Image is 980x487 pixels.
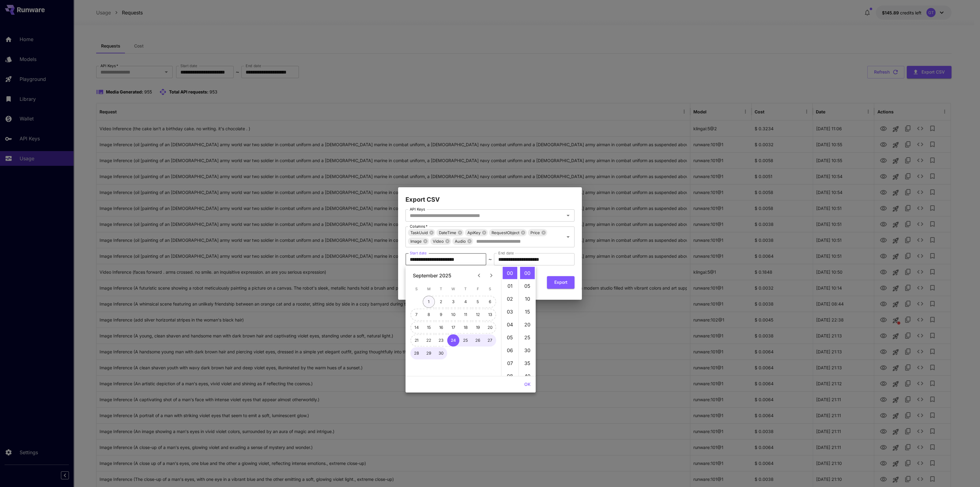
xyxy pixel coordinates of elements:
div: TaskUuid [408,229,435,236]
li: 2 hours [503,293,517,305]
li: 20 minutes [520,318,535,331]
button: 30 [435,347,447,360]
button: Previous month [473,269,485,282]
div: Audio [452,238,473,245]
li: 8 hours [503,370,517,382]
button: Next month [485,269,497,282]
button: 10 [447,309,459,321]
div: Video [430,238,451,245]
button: 15 [423,321,435,334]
li: 5 hours [503,331,517,344]
button: 11 [459,309,472,321]
li: 15 minutes [520,306,535,318]
button: 20 [484,321,496,334]
li: 0 minutes [520,267,535,279]
button: Export [547,276,575,289]
span: ApiKey [465,229,483,236]
li: 6 hours [503,344,517,356]
span: Friday [472,283,483,295]
label: End date [498,250,514,256]
button: 21 [410,334,423,347]
button: 22 [423,334,435,347]
li: 30 minutes [520,344,535,356]
button: 27 [484,334,496,347]
li: 5 minutes [520,280,535,292]
button: 5 [472,296,484,308]
div: DateTime [436,229,464,236]
span: Saturday [484,283,496,295]
div: RequestObject [489,229,527,236]
button: 8 [423,309,435,321]
button: 2 [435,296,447,308]
span: Audio [452,238,468,245]
ul: Select hours [501,266,518,376]
button: 7 [410,309,423,321]
div: Image [408,238,429,245]
button: 26 [472,334,484,347]
span: TaskUuid [408,229,430,236]
li: 10 minutes [520,293,535,305]
h2: Export CSV [398,187,582,204]
div: September 2025 [413,272,451,279]
li: 0 hours [503,267,517,279]
span: Video [430,238,446,245]
button: 25 [459,334,472,347]
li: 7 hours [503,357,517,369]
button: OK [522,379,533,390]
button: 24 [447,334,459,347]
span: Price [528,229,542,236]
span: RequestObject [489,229,522,236]
label: API Keys [410,207,425,212]
span: Tuesday [435,283,447,295]
button: 17 [447,321,459,334]
button: 4 [459,296,472,308]
label: Columns [410,224,428,229]
p: ~ [488,256,492,263]
button: 14 [410,321,423,334]
span: DateTime [436,229,459,236]
span: Image [408,238,424,245]
span: Wednesday [448,283,459,295]
button: Open [564,211,572,220]
li: 4 hours [503,318,517,331]
button: 3 [447,296,459,308]
button: 6 [484,296,496,308]
li: 3 hours [503,306,517,318]
div: Price [528,229,547,236]
label: Start date [410,250,427,256]
button: 1 [423,296,435,308]
button: 16 [435,321,447,334]
button: 29 [423,347,435,360]
button: Open [564,233,572,241]
div: ApiKey [465,229,488,236]
li: 40 minutes [520,370,535,382]
button: 28 [410,347,423,360]
li: 35 minutes [520,357,535,369]
button: 19 [472,321,484,334]
span: Monday [423,283,434,295]
button: 23 [435,334,447,347]
span: Sunday [411,283,422,295]
button: 13 [484,309,496,321]
li: 25 minutes [520,331,535,344]
ul: Select minutes [518,266,536,376]
button: 18 [459,321,472,334]
button: 9 [435,309,447,321]
span: Thursday [460,283,471,295]
li: 1 hours [503,280,517,292]
button: 12 [472,309,484,321]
